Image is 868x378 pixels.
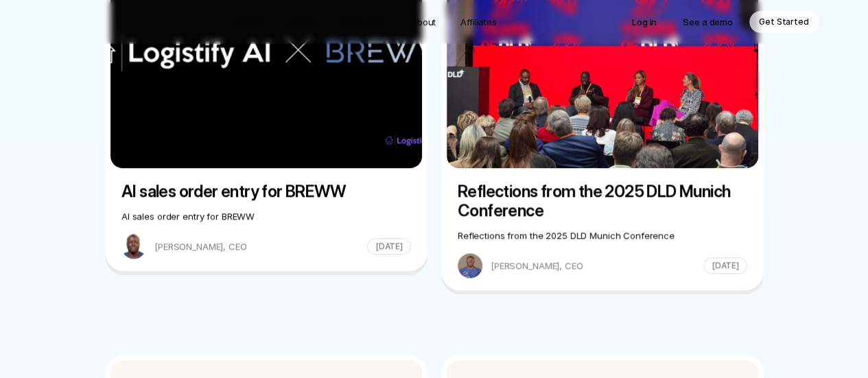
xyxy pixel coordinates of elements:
p: [DATE] [711,259,738,272]
h5: AI sales order entry for BREWW [121,182,411,201]
p: Resources [341,15,386,29]
a: Affiliates [452,11,505,33]
p: Pricing [288,15,316,29]
img: Daniel Emaasit, CEO [121,234,146,259]
p: AI sales order entry for BREWW [121,209,411,223]
p: [PERSON_NAME], CEO [491,259,698,272]
a: Resources [333,11,395,33]
p: Get Started [759,15,809,29]
p: Affiliates [460,15,497,29]
img: Daniel Emaasit, CEO [458,253,482,278]
p: Log in [632,15,657,29]
p: [DATE] [375,239,402,253]
a: Agents [225,11,271,33]
a: About [403,11,444,33]
p: Agents [233,15,263,29]
a: Get Started [749,11,819,33]
a: Log in [622,11,666,33]
p: Reflections from the 2025 DLD Munich Conference [458,228,747,242]
p: [PERSON_NAME], CEO [154,239,362,253]
p: About [411,15,436,29]
a: Pricing [279,11,325,33]
h5: Reflections from the 2025 DLD Munich Conference [458,182,747,220]
a: See a demo [673,11,742,33]
p: See a demo [683,15,733,29]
